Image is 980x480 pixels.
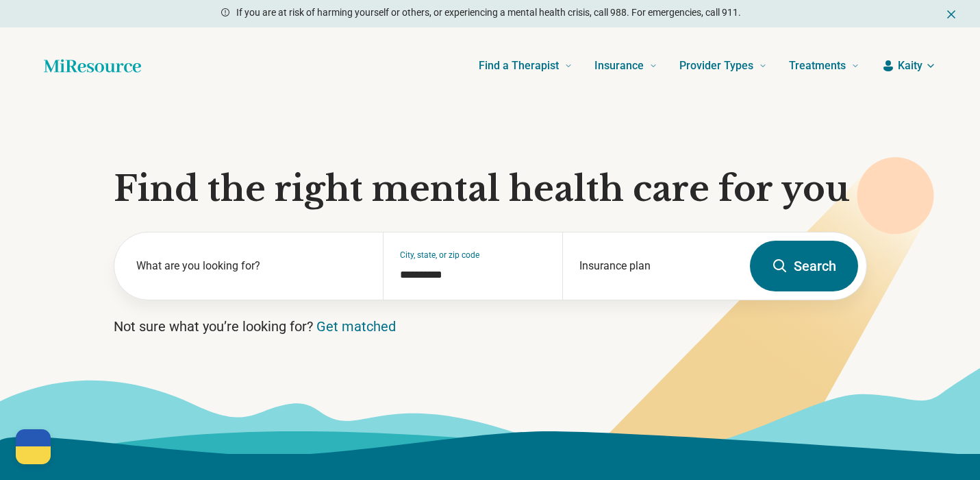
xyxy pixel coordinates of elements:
[679,38,767,93] a: Provider Types
[898,58,922,74] span: Kaity
[679,56,753,75] span: Provider Types
[114,317,867,336] p: Not sure what you’re looking for?
[479,56,559,75] span: Find a Therapist
[944,5,958,22] button: Dismiss
[789,56,846,75] span: Treatments
[789,38,859,93] a: Treatments
[316,318,396,335] a: Get matched
[44,52,141,80] a: Home page
[236,5,741,20] p: If you are at risk of harming yourself or others, or experiencing a mental health crisis, call 98...
[479,38,573,93] a: Find a Therapist
[750,241,858,291] button: Search
[594,56,644,75] span: Insurance
[594,38,657,93] a: Insurance
[881,58,936,74] button: Kaity
[114,169,867,210] h1: Find the right mental health care for you
[136,258,367,274] label: What are you looking for?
